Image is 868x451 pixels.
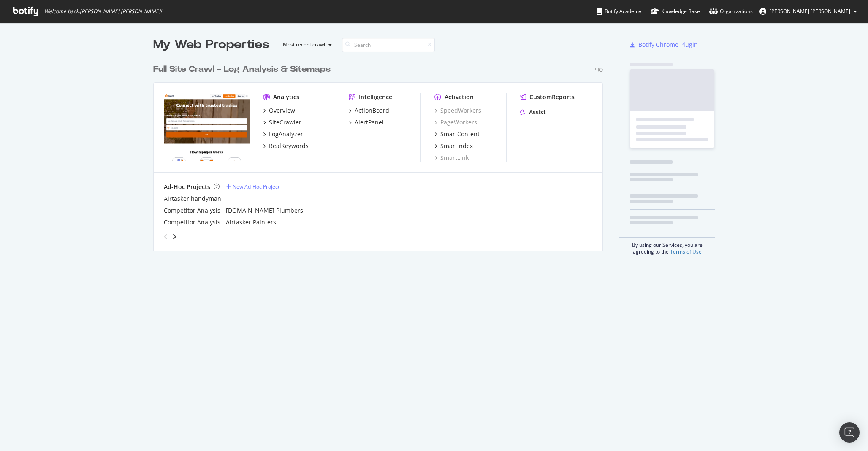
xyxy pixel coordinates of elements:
a: Overview [263,106,295,115]
div: By using our Services, you are agreeing to the [619,237,715,255]
a: SiteCrawler [263,118,301,127]
div: SiteCrawler [269,118,301,127]
div: Overview [269,106,295,115]
div: Analytics [273,93,299,101]
div: AlertPanel [355,118,384,127]
div: angle-right [171,232,177,241]
a: Airtasker handyman [164,194,221,203]
div: Pro [593,66,603,73]
img: hipages.com.au [164,93,250,161]
div: Botify Chrome Plugin [638,41,698,49]
button: [PERSON_NAME] [PERSON_NAME] [753,5,864,18]
div: Knowledge Base [651,7,700,16]
a: CustomReports [520,93,575,101]
a: SmartContent [434,130,480,138]
a: Terms of Use [670,248,702,255]
span: Welcome back, [PERSON_NAME] [PERSON_NAME] ! [44,8,162,15]
div: My Web Properties [153,36,269,53]
a: LogAnalyzer [263,130,303,138]
a: New Ad-Hoc Project [226,183,279,190]
a: SpeedWorkers [434,106,481,115]
a: Competitor Analysis - Airtasker Painters [164,218,276,227]
div: Ad-Hoc Projects [164,183,210,191]
div: SmartContent [440,130,480,138]
div: RealKeywords [269,142,309,150]
div: grid [153,53,610,251]
div: New Ad-Hoc Project [233,183,279,190]
a: ActionBoard [349,106,389,115]
div: ActionBoard [355,106,389,115]
span: Diana de Vargas Soler [770,8,850,15]
div: Open Intercom Messenger [839,422,860,443]
input: Search [342,38,435,52]
div: Assist [529,108,546,116]
div: Activation [445,93,474,101]
div: Organizations [709,7,753,16]
div: CustomReports [529,93,575,101]
a: Botify Chrome Plugin [630,41,698,49]
a: SmartLink [434,154,469,162]
div: SmartIndex [440,142,473,150]
a: SmartIndex [434,142,473,150]
a: RealKeywords [263,142,309,150]
div: LogAnalyzer [269,130,303,138]
a: AlertPanel [349,118,384,127]
button: Most recent crawl [276,38,335,51]
div: Full Site Crawl - Log Analysis & Sitemaps [153,63,331,76]
a: PageWorkers [434,118,477,127]
div: Most recent crawl [283,42,325,47]
div: Botify Academy [597,7,641,16]
div: Intelligence [359,93,392,101]
a: Full Site Crawl - Log Analysis & Sitemaps [153,63,334,76]
a: Assist [520,108,546,116]
a: Competitor Analysis - [DOMAIN_NAME] Plumbers [164,206,303,215]
div: angle-left [160,230,171,243]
